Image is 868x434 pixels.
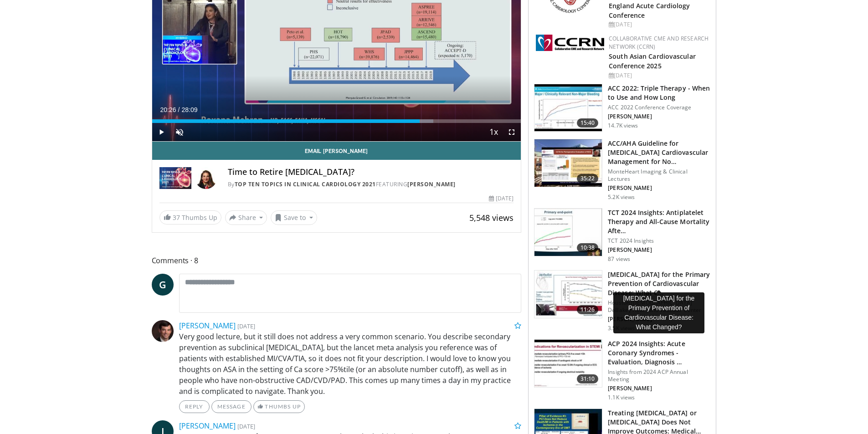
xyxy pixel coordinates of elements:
[577,118,599,128] span: 15:40
[179,421,236,431] a: [PERSON_NAME]
[577,374,599,383] span: 31:10
[534,84,710,132] a: 15:40 ACC 2022: Triple Therapy - When to Use and How Long ACC 2022 Conference Coverage [PERSON_NA...
[608,194,635,201] p: 5.2K views
[237,322,255,330] small: [DATE]
[195,167,217,189] img: Avatar
[152,119,521,123] div: Progress Bar
[608,368,710,383] p: Insights from 2024 ACP Annual Meeting
[608,237,710,245] p: TCT 2024 Insights
[609,71,709,80] div: [DATE]
[608,208,710,235] h3: TCT 2024 Insights: Antiplatelet Therapy and All-Cause Mortality Afte…
[608,139,710,166] h3: ACC/AHA Guideline for [MEDICAL_DATA] Cardiovascular Management for No…
[253,400,305,413] a: Thumbs Up
[534,271,602,318] img: 12f26d3c-7f04-4af0-8a6a-6979282d8f20.150x105_q85_crop-smart_upscale.jpg
[484,123,503,141] button: Playback Rate
[534,340,602,387] img: ba86857d-d89f-4135-9fe2-870b62ab7c52.150x105_q85_crop-smart_upscale.jpg
[608,122,638,129] p: 14.7K views
[608,113,710,120] p: [PERSON_NAME]
[608,394,635,401] p: 1.1K views
[609,35,709,51] a: Collaborative CME and Research Network (CCRN)
[608,184,710,192] p: [PERSON_NAME]
[228,167,514,177] h4: Time to Retire [MEDICAL_DATA]?
[173,213,180,222] span: 37
[170,123,189,141] button: Unmute
[152,255,522,266] span: Comments 8
[613,292,704,333] div: [MEDICAL_DATA] for the Primary Prevention of Cardiovascular Disease: What Changed?
[159,210,221,225] a: 37 Thumbs Up
[609,20,709,29] div: [DATE]
[608,168,710,183] p: MonteHeart Imaging & Clinical Lectures
[608,299,710,314] p: Houston [DEMOGRAPHIC_DATA] DeBakey Heart and Vascular Center
[152,274,174,296] a: G
[608,339,710,367] h3: ACP 2024 Insights: Acute Coronary Syndromes - Evaluation, Diagnosis …
[534,270,710,332] a: 11:26 [MEDICAL_DATA] for the Primary Prevention of Cardiovascular Disease: What C… Houston [DEMOG...
[609,52,696,70] a: South Asian Cardiovascular Conference 2025
[536,35,604,51] img: a04ee3ba-8487-4636-b0fb-5e8d268f3737.png.150x105_q85_autocrop_double_scale_upscale_version-0.2.png
[181,106,197,113] span: 28:09
[608,385,710,392] p: [PERSON_NAME]
[235,180,376,188] a: Top Ten Topics in Clinical Cardiology 2021
[160,106,176,113] span: 20:26
[152,142,521,160] a: Email [PERSON_NAME]
[577,243,599,252] span: 10:38
[608,246,710,254] p: [PERSON_NAME]
[228,180,514,189] div: By FEATURING
[225,210,267,225] button: Share
[178,106,180,113] span: /
[534,84,602,132] img: 9cc0c993-ed59-4664-aa07-2acdd981abd5.150x105_q85_crop-smart_upscale.jpg
[608,325,635,332] p: 3.5K views
[577,174,599,183] span: 35:22
[469,212,514,223] span: 5,548 views
[407,180,456,188] a: [PERSON_NAME]
[608,316,710,323] p: [PERSON_NAME]
[608,270,710,297] h3: [MEDICAL_DATA] for the Primary Prevention of Cardiovascular Disease: What C…
[534,209,602,256] img: 537b36b3-3897-4da7-b999-949d16efc4b9.150x105_q85_crop-smart_upscale.jpg
[179,400,210,413] a: Reply
[534,339,710,401] a: 31:10 ACP 2024 Insights: Acute Coronary Syndromes - Evaluation, Diagnosis … Insights from 2024 AC...
[503,123,521,141] button: Fullscreen
[577,305,599,314] span: 11:26
[534,208,710,263] a: 10:38 TCT 2024 Insights: Antiplatelet Therapy and All-Cause Mortality Afte… TCT 2024 Insights [PE...
[489,194,514,203] div: [DATE]
[608,84,710,102] h3: ACC 2022: Triple Therapy - When to Use and How Long
[237,422,255,430] small: [DATE]
[159,167,191,189] img: Top Ten Topics in Clinical Cardiology 2021
[179,321,236,331] a: [PERSON_NAME]
[179,331,522,397] p: Very good lecture, but it still does not address a very common scenario. You describe secondary p...
[534,139,602,187] img: 97e381e7-ae08-4dc1-8c07-88fdf858e3b3.150x105_q85_crop-smart_upscale.jpg
[608,255,630,263] p: 87 views
[271,210,317,225] button: Save to
[211,400,252,413] a: Message
[152,320,174,342] img: Avatar
[152,123,170,141] button: Play
[534,139,710,201] a: 35:22 ACC/AHA Guideline for [MEDICAL_DATA] Cardiovascular Management for No… MonteHeart Imaging &...
[608,104,710,111] p: ACC 2022 Conference Coverage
